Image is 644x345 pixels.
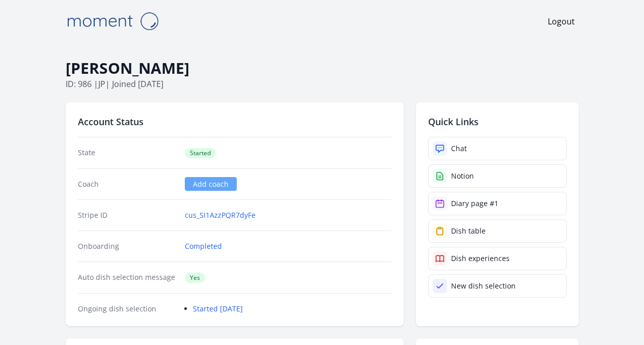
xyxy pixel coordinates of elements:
[451,253,510,264] div: Dish experiences
[451,281,516,291] div: New dish selection
[66,59,579,78] h1: [PERSON_NAME]
[428,164,567,188] a: Notion
[451,198,498,209] div: Diary page #1
[185,241,222,251] a: Completed
[185,273,205,283] span: Yes
[451,171,474,181] div: Notion
[185,177,237,191] a: Add coach
[451,143,467,154] div: Chat
[428,247,567,270] a: Dish experiences
[428,219,567,243] a: Dish table
[185,148,216,158] span: Started
[185,210,256,220] a: cus_SI1AzzPQR7dyFe
[428,114,567,129] h2: Quick Links
[451,226,486,236] div: Dish table
[62,8,163,34] img: Moment
[78,272,177,283] dt: Auto dish selection message
[78,148,177,158] dt: State
[98,78,105,90] span: jp
[78,114,391,129] h2: Account Status
[78,179,177,189] dt: Coach
[78,241,177,251] dt: Onboarding
[78,210,177,220] dt: Stripe ID
[66,78,579,90] p: ID: 986 | | Joined [DATE]
[548,15,575,27] a: Logout
[428,274,567,298] a: New dish selection
[428,137,567,160] a: Chat
[428,192,567,215] a: Diary page #1
[78,304,177,314] dt: Ongoing dish selection
[193,304,243,313] a: Started [DATE]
